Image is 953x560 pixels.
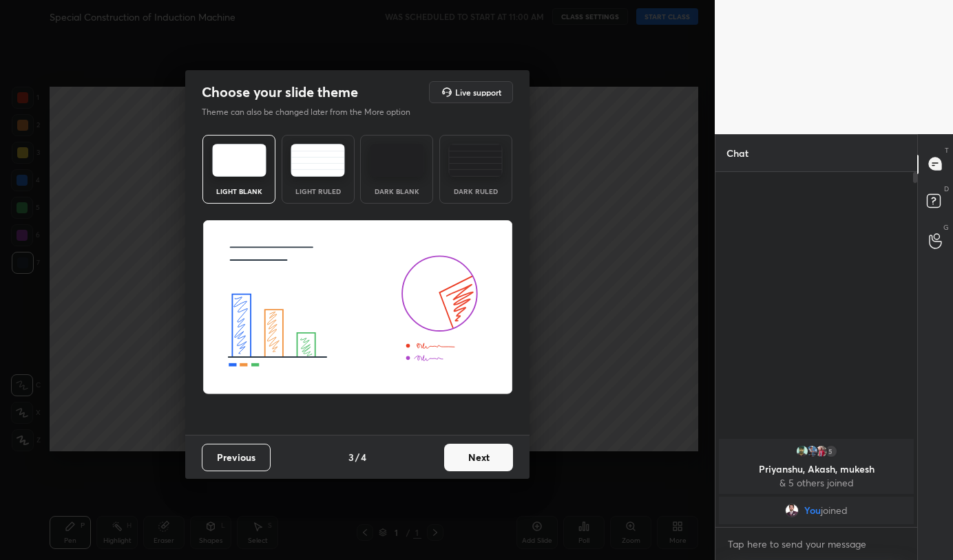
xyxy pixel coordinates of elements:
[370,144,424,177] img: darkTheme.f0cc69e5.svg
[448,188,503,195] div: Dark Ruled
[815,444,828,458] img: db500a96215b46539d6c2ed345a88a13.jpg
[785,504,799,517] img: 346f0f38a6c4438db66fc738dbaec893.jpg
[727,477,905,488] p: & 5 others joined
[444,444,513,471] button: Next
[715,436,917,527] div: grid
[361,450,366,464] h4: 4
[202,106,425,118] p: Theme can also be changed later from the More option
[355,450,359,464] h4: /
[291,144,345,177] img: lightRuledTheme.5fabf969.svg
[945,145,949,155] p: T
[795,444,809,458] img: f293b4ea735f4af582563b16c449ac8b.jpg
[448,144,503,177] img: darkRuledTheme.de295e13.svg
[202,83,358,101] h2: Choose your slide theme
[369,188,424,195] div: Dark Blank
[202,220,513,395] img: lightThemeBanner.fbc32fad.svg
[212,144,266,177] img: lightTheme.e5ed3b09.svg
[804,505,821,516] span: You
[202,444,271,471] button: Previous
[211,188,266,195] div: Light Blank
[348,450,354,464] h4: 3
[291,188,346,195] div: Light Ruled
[727,464,905,475] p: Priyanshu, Akash, mukesh
[944,184,949,194] p: D
[943,222,949,233] p: G
[824,444,838,458] div: 5
[821,505,848,516] span: joined
[805,444,819,458] img: d1eca11627db435fa99b97f22aa05bd6.jpg
[715,135,760,171] p: Chat
[455,88,501,96] h5: Live support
